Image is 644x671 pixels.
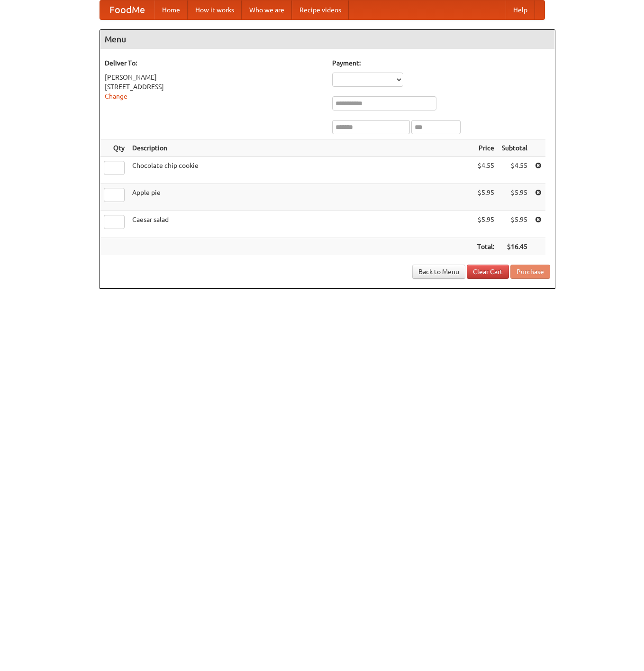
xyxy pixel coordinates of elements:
[105,82,323,92] div: [STREET_ADDRESS]
[412,265,465,279] a: Back to Menu
[473,211,498,238] td: $5.95
[128,211,473,238] td: Caesar salad
[292,0,349,19] a: Recipe videos
[473,184,498,211] td: $5.95
[467,265,509,279] a: Clear Cart
[510,265,550,279] button: Purchase
[100,139,128,157] th: Qty
[498,238,531,256] th: $16.45
[473,139,498,157] th: Price
[188,0,242,19] a: How it works
[128,157,473,184] td: Chocolate chip cookie
[154,0,188,19] a: Home
[105,92,127,100] a: Change
[105,58,323,68] h5: Deliver To:
[473,157,498,184] td: $4.55
[105,73,323,82] div: [PERSON_NAME]
[332,58,550,68] h5: Payment:
[498,184,531,211] td: $5.95
[100,30,555,49] h4: Menu
[128,184,473,211] td: Apple pie
[242,0,292,19] a: Who we are
[100,0,154,19] a: FoodMe
[506,0,535,19] a: Help
[473,238,498,256] th: Total:
[498,157,531,184] td: $4.55
[498,139,531,157] th: Subtotal
[128,139,473,157] th: Description
[498,211,531,238] td: $5.95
